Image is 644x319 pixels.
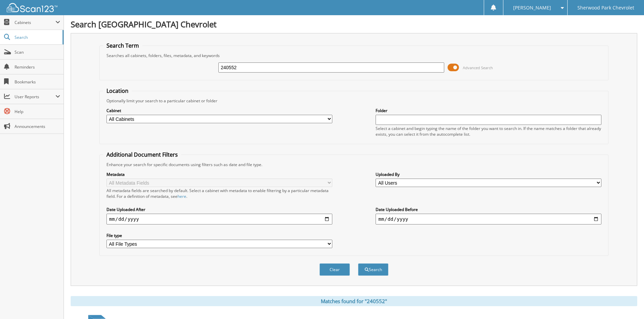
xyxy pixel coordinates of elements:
[103,87,132,95] legend: Location
[106,108,332,113] label: Cabinet
[376,207,601,212] label: Date Uploaded Before
[319,263,350,276] button: Clear
[15,94,55,100] span: User Reports
[106,214,332,224] input: start
[106,207,332,212] label: Date Uploaded After
[15,49,60,55] span: Scan
[15,109,60,114] span: Help
[15,124,60,129] span: Announcements
[106,188,332,199] div: All metadata fields are searched by default. Select a cabinet with metadata to enable filtering b...
[513,6,551,10] span: [PERSON_NAME]
[463,65,493,70] span: Advanced Search
[15,79,60,85] span: Bookmarks
[106,171,332,177] label: Metadata
[376,126,601,137] div: Select a cabinet and begin typing the name of the folder you want to search in. If the name match...
[103,162,605,167] div: Enhance your search for specific documents using filters such as date and file type.
[577,6,634,10] span: Sherwood Park Chevrolet
[15,20,55,25] span: Cabinets
[106,233,332,238] label: File type
[15,64,60,70] span: Reminders
[103,151,181,158] legend: Additional Document Filters
[376,108,601,113] label: Folder
[103,98,605,104] div: Optionally limit your search to a particular cabinet or folder
[71,296,637,306] div: Matches found for "240552"
[177,193,186,199] a: here
[376,214,601,224] input: end
[15,34,59,40] span: Search
[376,171,601,177] label: Uploaded By
[103,42,142,49] legend: Search Term
[103,53,605,58] div: Searches all cabinets, folders, files, metadata, and keywords
[358,263,388,276] button: Search
[7,3,57,12] img: scan123-logo-white.svg
[71,19,637,30] h1: Search [GEOGRAPHIC_DATA] Chevrolet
